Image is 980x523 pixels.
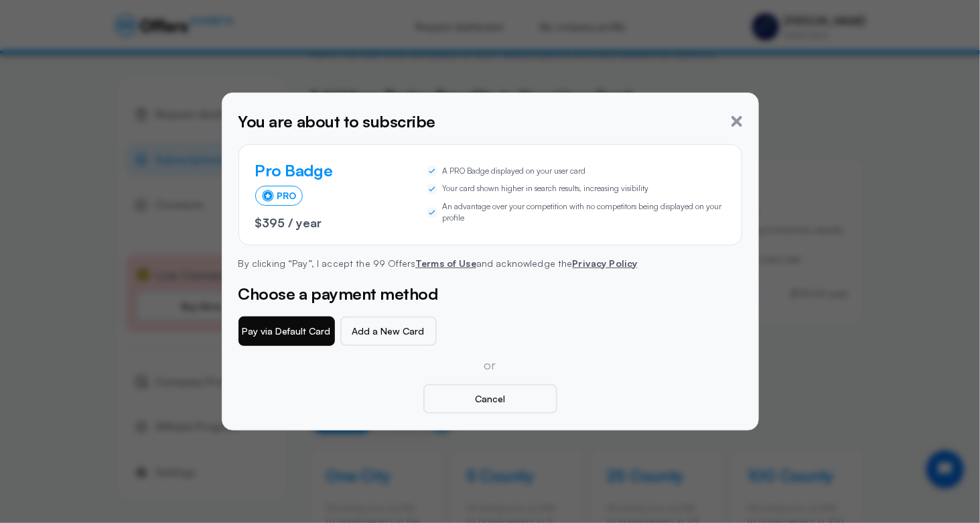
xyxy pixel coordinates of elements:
span: A PRO Badge displayed on your user card [443,166,586,177]
h5: You are about to subscribe [238,109,436,133]
p: or [238,357,742,373]
h4: Pro Badge [255,161,389,180]
span: Your card shown higher in search results, increasing visibility [443,183,649,194]
p: By clicking “Pay”, I accept the 99 Offers and acknowledge the [238,256,742,271]
h5: Choose a payment method [238,282,742,306]
button: Pay via Default Card [238,316,335,346]
span: PRO [277,191,297,200]
button: Cancel [423,384,557,414]
span: An advantage over your competition with no competitors being displayed on your profile [443,201,725,224]
p: $395 / year [255,217,389,229]
button: Add a New Card [340,316,437,346]
a: Terms of Use [415,257,476,269]
a: Privacy Policy [573,257,638,269]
